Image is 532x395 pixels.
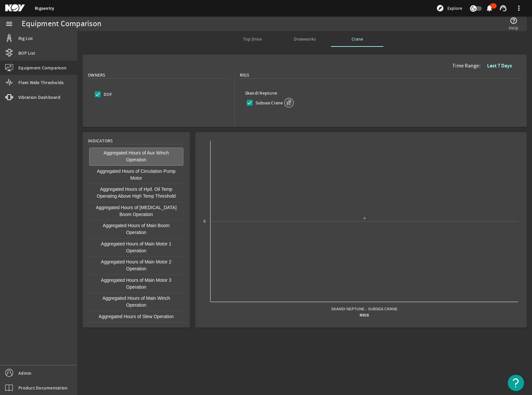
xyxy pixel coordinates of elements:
[352,37,363,41] span: Crane
[447,5,462,11] span: Explore
[89,148,183,166] button: Aggregated Hours of Aux Winch Operation
[18,79,64,86] span: Fleet Wide Thresholds
[89,293,183,311] button: Aggregated Hours of Main Winch Operation
[331,307,397,311] text: Skandi Neptune - Subsea Crane
[18,94,60,100] span: Vibration Dashboard
[89,311,183,322] button: Aggregated Hours of Slew Operation
[89,275,183,293] button: Aggregated Hours of Main Motor 3 Operation
[88,72,105,78] span: Owners
[88,137,113,144] span: Indicators
[511,0,527,16] button: more_vert
[436,4,444,12] mat-icon: explore
[89,239,183,257] button: Aggregated Hours of Main Motor 1 Operation
[485,4,493,12] mat-icon: notifications
[254,99,283,106] label: Subsea Crane
[509,25,518,31] span: Help
[240,72,249,78] span: Rigs
[5,20,13,28] mat-icon: menu
[482,60,517,72] button: Last 7 Days
[22,21,101,27] div: Equipment Comparison
[18,385,68,391] span: Product Documentation
[245,90,277,96] label: Skandi Neptune
[294,37,316,41] span: Drawworks
[508,375,524,391] button: Open Resource Center
[18,370,31,376] span: Admin
[89,166,183,184] button: Aggregated Hours of Circulation Pump Motor
[18,50,35,56] span: BOP List
[102,91,112,98] label: DOF
[364,216,366,220] text: 0
[487,62,512,69] b: Last 7 Days
[89,220,183,238] button: Aggregated Hours of Main Boom Operation
[5,93,13,101] mat-icon: vibration
[18,35,33,42] span: Rig List
[35,5,54,11] a: Rigsentry
[89,184,183,202] button: Aggregated Hours of Hyd. Oil Temp Operating Above High Temp Threshold
[18,64,67,71] span: Equipment Comparison
[243,37,262,41] span: Top Drive
[452,60,522,72] div: Time Range:
[359,313,369,317] text: Rigs
[203,219,205,223] text: 0
[434,3,465,13] button: Explore
[89,257,183,275] button: Aggregated Hours of Main Motor 2 Operation
[510,17,518,25] mat-icon: help_outline
[499,4,507,12] mat-icon: support_agent
[89,202,183,220] button: Aggregated Hours of [MEDICAL_DATA] Boom Operation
